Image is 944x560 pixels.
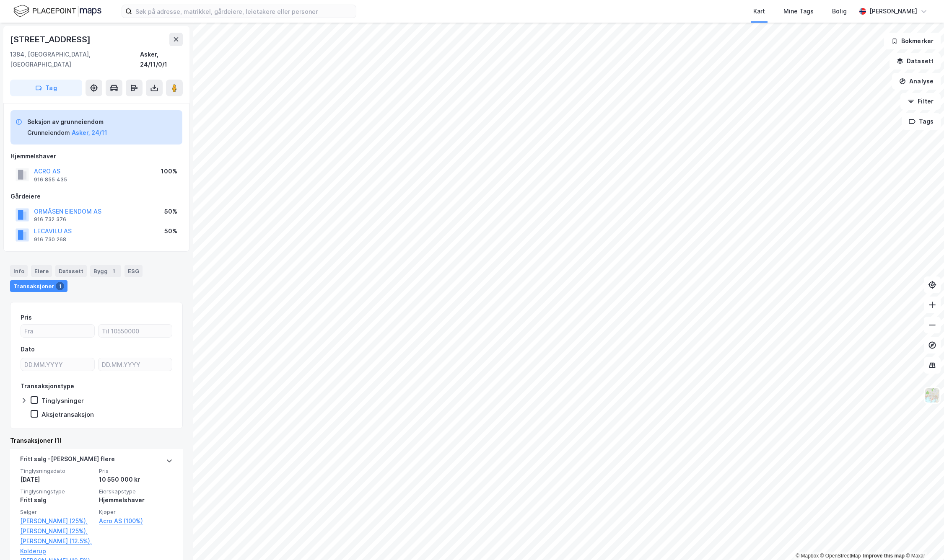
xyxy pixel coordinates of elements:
div: Grunneiendom [27,128,70,138]
div: 1384, [GEOGRAPHIC_DATA], [GEOGRAPHIC_DATA] [10,49,140,70]
img: Z [924,387,940,403]
img: logo.f888ab2527a4732fd821a326f86c7f29.svg [13,4,101,18]
div: Hjemmelshaver [99,495,173,505]
div: [DATE] [20,475,94,485]
div: Asker, 24/11/0/1 [140,49,183,70]
div: Aksjetransaksjon [41,410,94,418]
button: Asker, 24/11 [72,128,107,138]
a: [PERSON_NAME] (25%), [20,516,94,526]
button: Tag [10,80,82,96]
input: Til 10550000 [99,325,172,337]
div: 916 855 435 [34,176,67,183]
div: Kontrollprogram for chat [902,520,944,560]
div: Mine Tags [783,6,814,16]
div: 50% [164,206,177,217]
div: 10 550 000 kr [99,475,173,485]
div: Fritt salg - [PERSON_NAME] flere [20,454,115,467]
div: Seksjon av grunneiendom [27,117,107,127]
span: Tinglysningsdato [20,467,94,475]
div: Tinglysninger [41,397,84,405]
div: 100% [161,166,177,176]
input: DD.MM.YYYY [21,358,94,371]
div: 916 732 376 [34,216,66,223]
div: 1 [109,267,118,275]
div: [PERSON_NAME] [869,6,917,16]
a: Acro AS (100%) [99,516,173,526]
a: OpenStreetMap [820,553,861,559]
div: Bygg [90,265,121,277]
div: Pris [21,312,32,323]
span: Eierskapstype [99,488,173,495]
input: Søk på adresse, matrikkel, gårdeiere, leietakere eller personer [132,5,356,18]
span: Pris [99,467,173,475]
button: Datasett [890,53,941,70]
button: Tags [902,113,941,130]
div: 916 730 268 [34,236,66,243]
div: Transaksjoner (1) [10,436,183,446]
div: Transaksjoner [10,280,67,292]
div: 1 [56,282,64,290]
span: Selger [20,508,94,516]
a: Improve this map [863,553,905,559]
div: ESG [124,265,143,277]
div: Transaksjonstype [21,381,74,391]
div: Datasett [55,265,87,277]
div: Hjemmelshaver [10,151,182,161]
button: Analyse [892,73,941,90]
div: Dato [21,344,35,354]
input: Fra [21,325,94,337]
button: Bokmerker [884,33,941,49]
a: [PERSON_NAME] (25%), [20,526,94,536]
div: [STREET_ADDRESS] [10,33,92,46]
input: DD.MM.YYYY [99,358,172,371]
button: Filter [900,93,941,110]
span: Kjøper [99,508,173,516]
div: Info [10,265,28,277]
span: Tinglysningstype [20,488,94,495]
div: Fritt salg [20,495,94,505]
div: Bolig [832,6,847,16]
div: 50% [164,226,177,236]
div: Eiere [31,265,52,277]
div: Kart [753,6,765,16]
iframe: Chat Widget [902,520,944,560]
a: Mapbox [796,553,819,559]
a: [PERSON_NAME] (12.5%), [20,536,94,546]
div: Gårdeiere [10,191,182,201]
